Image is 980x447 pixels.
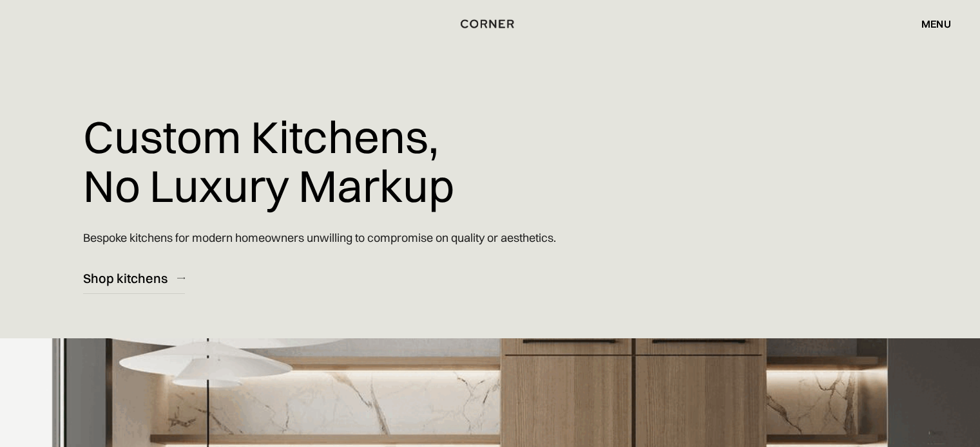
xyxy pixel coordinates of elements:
[456,15,523,32] a: home
[83,269,168,287] div: Shop kitchens
[908,13,951,35] div: menu
[83,103,454,219] h1: Custom Kitchens, No Luxury Markup
[83,262,185,294] a: Shop kitchens
[921,19,951,29] div: menu
[83,219,556,256] p: Bespoke kitchens for modern homeowners unwilling to compromise on quality or aesthetics.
